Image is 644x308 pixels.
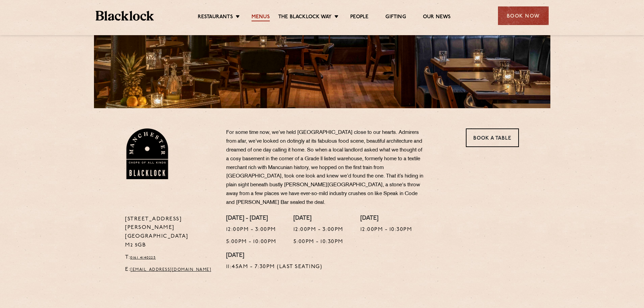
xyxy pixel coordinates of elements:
p: 12:00pm - 10:30pm [360,226,412,234]
p: For some time now, we’ve held [GEOGRAPHIC_DATA] close to our hearts. Admirers from afar, we’ve lo... [226,128,426,207]
h4: [DATE] - [DATE] [226,215,277,222]
p: 5:00pm - 10:30pm [293,238,343,246]
h4: [DATE] [226,252,323,260]
p: 11:45am - 7:30pm (Last Seating) [226,263,323,271]
p: 5:00pm - 10:00pm [226,238,277,246]
a: Restaurants [198,14,233,21]
a: Menus [252,14,270,21]
img: BL_Textured_Logo-footer-cropped.svg [96,11,154,21]
a: Gifting [385,14,406,21]
a: Book a Table [466,128,519,147]
a: The Blacklock Way [278,14,332,21]
p: [STREET_ADDRESS][PERSON_NAME] [GEOGRAPHIC_DATA] M2 5GB [125,215,216,250]
div: Book Now [498,6,549,25]
p: 12:00pm - 3:00pm [293,226,343,234]
p: 12:00pm - 3:00pm [226,226,277,234]
a: 0161 4140225 [130,256,156,260]
p: E: [125,265,216,274]
a: Our News [423,14,451,21]
h4: [DATE] [360,215,412,222]
img: BL_Manchester_Logo-bleed.png [125,128,169,179]
a: [EMAIL_ADDRESS][DOMAIN_NAME] [130,268,211,272]
a: People [350,14,368,21]
p: T: [125,253,216,262]
h4: [DATE] [293,215,343,222]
